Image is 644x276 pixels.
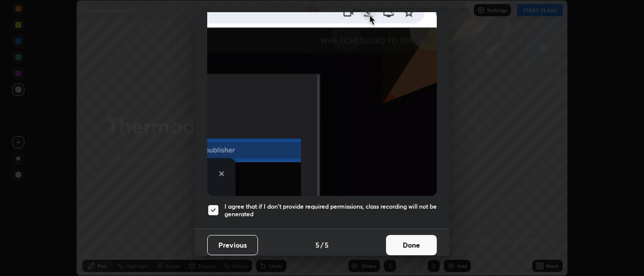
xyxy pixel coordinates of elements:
button: Done [386,235,437,255]
h4: 5 [325,240,329,250]
button: Previous [207,235,258,255]
h4: 5 [315,240,319,250]
h5: I agree that if I don't provide required permissions, class recording will not be generated [224,203,437,218]
h4: / [320,240,324,250]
